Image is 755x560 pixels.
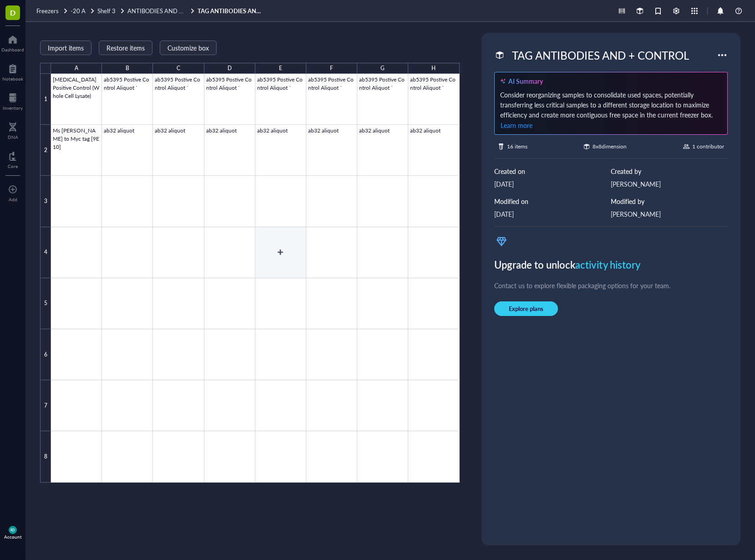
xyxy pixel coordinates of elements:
div: 8 [40,431,51,482]
span: Freezers [36,6,59,15]
span: Learn more [501,121,532,130]
button: Import items [40,41,91,55]
div: 7 [40,380,51,431]
div: 6 [40,329,51,380]
div: [PERSON_NAME] [611,179,728,189]
div: Consider reorganizing samples to consolidate used spaces, potentially transferring less critical ... [500,90,722,131]
span: Restore items [106,44,145,51]
a: TAG ANTIBODIES AND + CONTROL [198,7,266,15]
button: Restore items [99,41,152,55]
div: DNA [8,134,18,140]
div: H [431,63,436,74]
div: B [126,63,129,74]
span: RD [10,528,15,532]
button: Learn more [500,120,533,131]
div: 16 items [507,142,527,151]
span: D [10,7,15,18]
a: Notebook [2,61,23,81]
a: Core [8,149,18,169]
div: Created on [494,166,611,176]
div: 2 [40,125,51,176]
span: Customize box [167,44,209,51]
div: [DATE] [494,209,611,219]
a: Freezers [36,7,69,15]
div: 4 [40,227,51,278]
div: AI Summary [508,76,543,86]
a: Dashboard [1,32,24,52]
div: 1 contributor [692,142,724,151]
div: E [279,63,282,74]
div: [DATE] [494,179,611,189]
div: A [75,63,78,74]
div: 8 x 8 dimension [593,142,627,151]
a: -20 A [71,7,96,15]
div: 1 [40,74,51,125]
a: DNA [8,120,18,140]
div: Modified by [611,196,728,206]
span: activity history [575,257,640,272]
a: Explore plans [494,301,728,316]
div: D [228,63,232,74]
button: Explore plans [494,301,558,316]
div: Notebook [2,76,23,81]
div: TAG ANTIBODIES AND + CONTROL [508,46,693,65]
a: Shelf 3ANTIBODIES AND OVERFLOW REAGENTS [97,7,196,15]
span: Import items [48,44,84,51]
button: Customize box [160,41,217,55]
div: Core [8,163,18,169]
div: Modified on [494,196,611,206]
div: C [177,63,180,74]
div: Account [4,534,22,540]
a: Inventory [3,91,23,111]
div: [PERSON_NAME] [611,209,728,219]
div: F [330,63,333,74]
div: Add [9,197,17,202]
span: -20 A [71,6,86,15]
span: Explore plans [509,305,543,313]
div: G [380,63,385,74]
div: Upgrade to unlock [494,256,728,273]
div: 5 [40,278,51,329]
span: Shelf 3 [97,6,116,15]
div: Created by [611,166,728,176]
div: Contact us to explore flexible packaging options for your team. [494,280,728,290]
div: Dashboard [1,47,24,52]
div: 3 [40,176,51,227]
span: ANTIBODIES AND OVERFLOW REAGENTS [127,6,244,15]
div: Inventory [3,105,23,111]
